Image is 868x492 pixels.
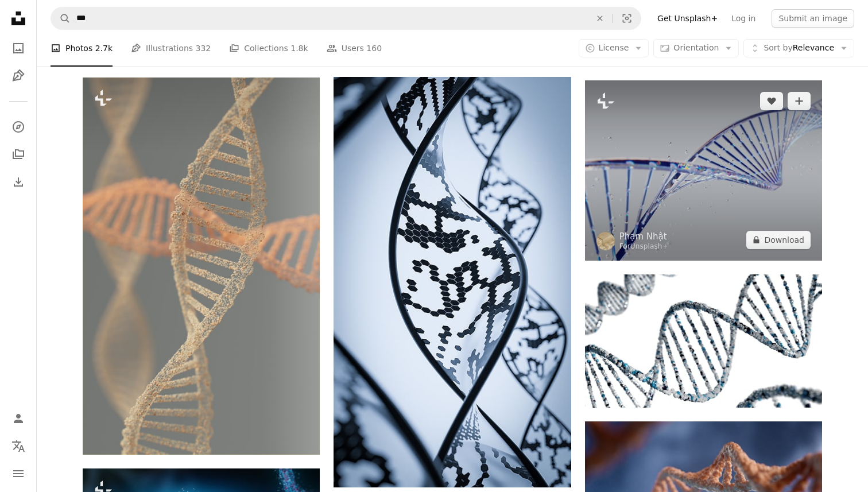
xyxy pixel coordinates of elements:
a: Photos [7,37,30,60]
button: Search Unsplash [51,7,71,29]
a: Illustrations [7,64,30,87]
a: Download History [7,171,30,193]
button: Sort byRelevance [743,39,854,57]
a: Home — Unsplash [7,7,30,32]
button: Menu [7,462,30,485]
button: Clear [587,7,613,29]
span: Sort by [764,43,792,52]
a: Illustrations 332 [131,30,211,67]
a: Collections 1.8k [229,30,308,67]
button: License [579,39,649,57]
img: a close up of a metal structure with a pattern on it [334,77,571,487]
img: Go to Phạm Nhật's profile [596,232,615,250]
a: Unsplash+ [630,242,668,250]
a: Log in / Sign up [7,407,30,430]
button: Visual search [613,7,641,29]
span: Orientation [673,43,719,52]
form: Find visuals sitewide [51,7,641,30]
a: a close up of a blue and white spiral shaped object [585,165,822,175]
a: a double strand of blue and white spirals [585,335,822,346]
button: Download [746,231,811,249]
a: Log in [724,9,762,28]
img: a close up of a blue and white spiral shaped object [585,80,822,261]
div: For [619,242,668,251]
button: Add to Collection [788,92,811,110]
a: Explore [7,115,30,138]
img: a close up of a double strand of strands [83,78,320,455]
button: Like [760,92,783,110]
img: a double strand of blue and white spirals [585,274,822,408]
button: Language [7,435,30,458]
a: Users 160 [327,30,382,67]
span: 1.8k [290,42,308,55]
span: License [599,43,629,52]
button: Orientation [653,39,739,57]
a: Get Unsplash+ [650,9,724,28]
a: Phạm Nhật [619,231,668,242]
a: a close up of a double strand of strands [83,261,320,271]
span: 332 [196,42,211,55]
a: a close up of a metal structure with a pattern on it [334,277,571,287]
a: Collections [7,143,30,166]
button: Submit an image [772,9,854,28]
span: Relevance [764,42,834,54]
span: 160 [366,42,382,55]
